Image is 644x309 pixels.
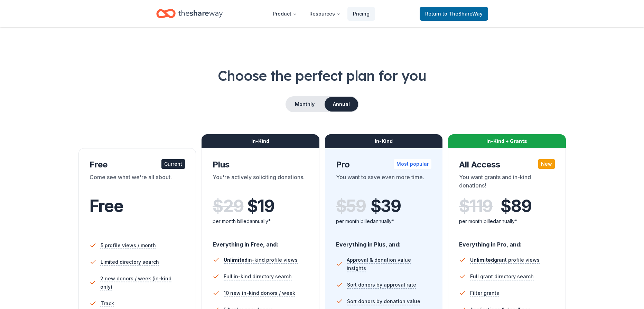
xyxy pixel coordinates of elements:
[213,173,308,192] div: You're actively soliciting donations.
[224,289,295,297] span: 10 new in-kind donors / week
[371,196,401,216] span: $ 39
[347,281,416,289] span: Sort donors by approval rate
[470,257,540,263] span: grant profile views
[442,11,483,17] span: to TheShareWay
[420,7,488,21] a: Returnto TheShareWay
[286,97,323,112] button: Monthly
[470,289,499,297] span: Filter grants
[336,173,432,192] div: You want to save even more time.
[448,134,566,148] div: In-Kind + Grants
[470,272,534,281] span: Full grant directory search
[304,7,346,21] button: Resources
[101,299,114,308] span: Track
[90,196,123,216] span: Free
[101,258,159,266] span: Limited directory search
[100,274,185,291] span: 2 new donors / week (in-kind only)
[459,234,555,249] div: Everything in Pro, and:
[459,159,555,170] div: All Access
[347,256,431,272] span: Approval & donation value insights
[336,159,432,170] div: Pro
[213,217,308,225] div: per month billed annually*
[538,159,555,169] div: New
[161,159,185,169] div: Current
[347,7,375,21] a: Pricing
[325,134,443,148] div: In-Kind
[224,257,248,263] span: Unlimited
[425,10,483,18] span: Return
[267,6,375,22] nav: Main
[90,159,185,170] div: Free
[213,234,308,249] div: Everything in Free, and:
[459,173,555,192] div: You want grants and in-kind donations!
[247,196,274,216] span: $ 19
[459,217,555,225] div: per month billed annually*
[101,241,156,250] span: 5 profile views / month
[267,7,302,21] button: Product
[156,6,223,22] a: Home
[224,272,292,281] span: Full in-kind directory search
[325,97,358,112] button: Annual
[336,234,432,249] div: Everything in Plus, and:
[394,159,431,169] div: Most popular
[28,66,616,85] h1: Choose the perfect plan for you
[336,217,432,225] div: per month billed annually*
[501,196,531,216] span: $ 89
[224,257,298,263] span: in-kind profile views
[213,159,308,170] div: Plus
[202,134,319,148] div: In-Kind
[470,257,494,263] span: Unlimited
[347,297,420,306] span: Sort donors by donation value
[90,173,185,192] div: Come see what we're all about.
